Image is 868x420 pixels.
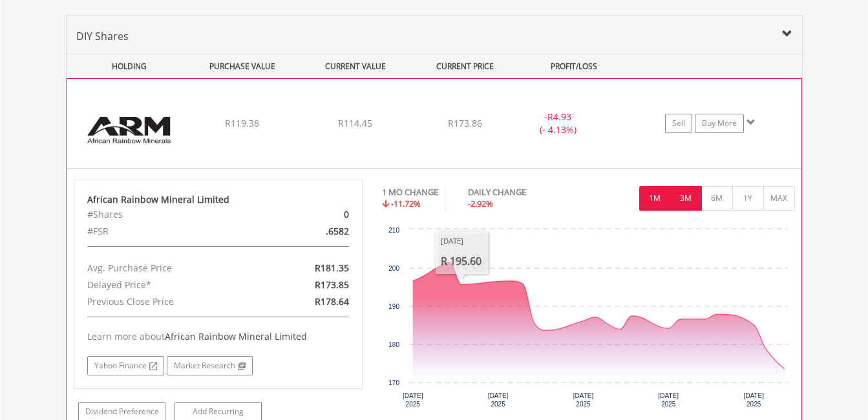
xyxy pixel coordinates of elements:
span: R181.35 [315,262,349,274]
text: [DATE] 2025 [488,392,509,408]
div: CURRENT VALUE [301,54,411,78]
text: [DATE] 2025 [743,392,764,408]
span: African Rainbow Mineral Limited [165,330,307,342]
div: 1 MO CHANGE [382,186,438,198]
img: EQU.ZA.ARI.png [74,95,185,165]
text: 210 [388,227,399,234]
span: R173.85 [315,278,349,291]
div: DAILY CHANGE [468,186,571,198]
div: Previous Close Price [78,293,265,310]
span: R4.93 [547,110,571,123]
a: Buy More [695,114,744,133]
div: Avg. Purchase Price [78,260,265,277]
span: -2.92% [468,198,493,209]
text: 180 [388,341,399,348]
div: - (- 4.13%) [509,110,606,136]
text: 190 [388,303,399,310]
a: Yahoo Finance [87,356,164,375]
div: Learn more about [87,330,350,343]
a: Market Research [167,356,253,375]
div: PURCHASE VALUE [187,54,298,78]
button: 1Y [732,186,764,211]
span: R119.38 [225,117,259,129]
span: -11.72% [391,198,421,209]
text: [DATE] 2025 [403,392,423,408]
text: [DATE] 2025 [573,392,594,408]
a: Sell [665,114,692,133]
text: 200 [388,265,399,272]
button: MAX [763,186,795,211]
div: HOLDING [67,54,185,78]
div: Delayed Price* [78,277,265,293]
svg: Interactive chart [382,223,794,417]
button: 3M [670,186,702,211]
div: #FSR [78,223,265,240]
span: R114.45 [338,117,372,129]
div: 0 [265,206,359,223]
button: 1M [639,186,671,211]
div: CURRENT PRICE [413,54,516,78]
div: PROFIT/LOSS [519,54,630,78]
div: #Shares [78,206,265,223]
div: African Rainbow Mineral Limited [87,193,350,206]
text: [DATE] 2025 [659,392,679,408]
text: 170 [388,379,399,386]
div: Chart. Highcharts interactive chart. [382,223,795,417]
button: 6M [701,186,733,211]
span: DIY Shares [76,29,129,43]
div: .6582 [265,223,359,240]
span: R178.64 [315,295,349,308]
span: R173.86 [448,117,482,129]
